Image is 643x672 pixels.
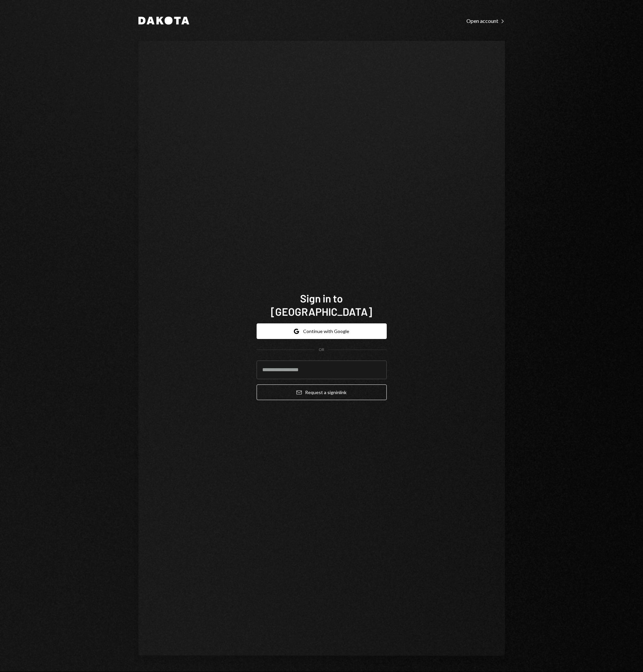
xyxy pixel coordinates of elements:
[257,384,387,400] button: Request a signinlink
[257,323,387,339] button: Continue with Google
[466,17,505,24] a: Open account
[257,292,387,318] h1: Sign in to [GEOGRAPHIC_DATA]
[319,347,324,353] div: OR
[466,18,505,24] div: Open account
